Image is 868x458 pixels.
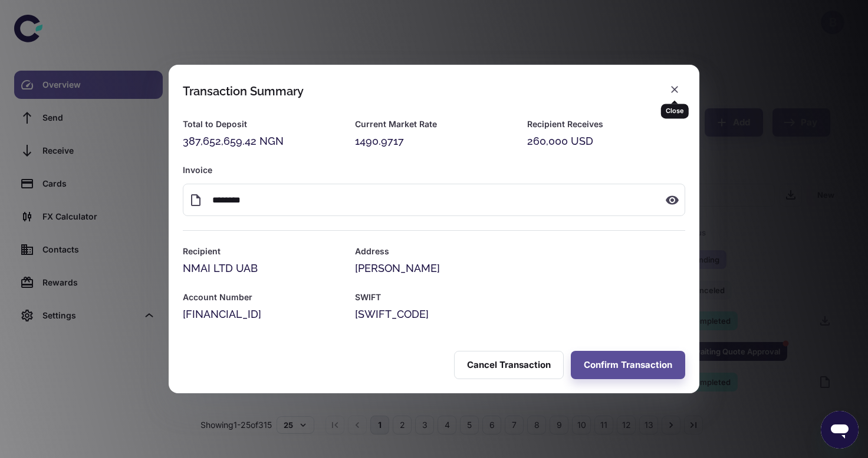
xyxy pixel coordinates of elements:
h6: Invoice [183,164,685,177]
div: 260,000 USD [527,133,685,150]
div: 387,652,659.42 NGN [183,133,341,150]
h6: Current Market Rate [355,118,513,131]
div: NMAI LTD UAB [183,260,341,277]
h6: Recipient Receives [527,118,685,131]
div: Transaction Summary [183,84,304,98]
h6: SWIFT [355,291,685,304]
button: Cancel Transaction [454,351,564,379]
div: Close [661,104,689,118]
div: [PERSON_NAME] [355,260,685,277]
button: Confirm Transaction [571,351,685,379]
iframe: Button to launch messaging window, conversation in progress [821,411,859,449]
h6: Total to Deposit [183,118,341,131]
div: [FINANCIAL_ID] [183,306,341,323]
h6: Recipient [183,245,341,258]
h6: Account Number [183,291,341,304]
h6: Address [355,245,685,258]
div: 1490.9717 [355,133,513,150]
div: [SWIFT_CODE] [355,306,685,323]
